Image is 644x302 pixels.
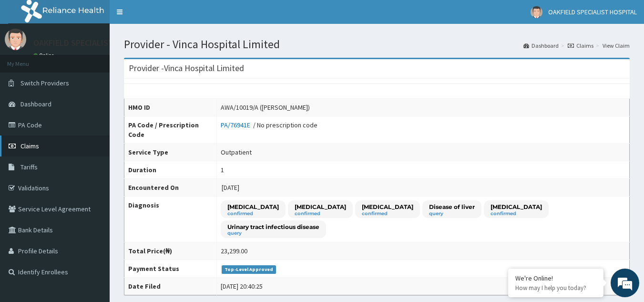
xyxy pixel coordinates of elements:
[295,211,346,216] small: confirmed
[227,211,279,216] small: confirmed
[295,203,346,211] p: [MEDICAL_DATA]
[20,100,51,108] span: Dashboard
[221,165,224,175] div: 1
[523,42,559,50] a: Dashboard
[429,203,475,211] p: Disease of liver
[515,274,596,282] div: We're Online!
[124,242,217,260] th: Total Price(₦)
[124,179,217,197] th: Encountered On
[20,79,69,87] span: Switch Providers
[129,64,244,73] h3: Provider - Vinca Hospital Limited
[33,39,153,47] p: OAKFIELD SPECIALIST HOSPITAL
[603,42,630,50] a: View Claim
[124,278,217,295] th: Date Filed
[124,260,217,278] th: Payment Status
[124,99,217,116] th: HMO ID
[362,203,413,211] p: [MEDICAL_DATA]
[20,142,39,150] span: Claims
[227,203,279,211] p: [MEDICAL_DATA]
[362,211,413,216] small: confirmed
[221,121,253,129] a: PA/76941E
[491,211,542,216] small: confirmed
[20,163,38,171] span: Tariffs
[221,246,247,256] div: 23,299.00
[124,197,217,242] th: Diagnosis
[221,147,252,157] div: Outpatient
[5,29,26,50] img: User Image
[222,265,276,274] span: Top-Level Approved
[227,223,319,231] p: Urinary tract infectious disease
[515,284,596,292] p: How may I help you today?
[221,281,263,291] div: [DATE] 20:40:25
[124,144,217,161] th: Service Type
[221,120,317,130] div: / No prescription code
[548,8,637,16] span: OAKFIELD SPECIALIST HOSPITAL
[227,231,319,236] small: query
[124,116,217,144] th: PA Code / Prescription Code
[429,211,475,216] small: query
[222,183,239,192] span: [DATE]
[124,161,217,179] th: Duration
[491,203,542,211] p: [MEDICAL_DATA]
[124,38,630,51] h1: Provider - Vinca Hospital Limited
[221,103,310,112] div: AWA/10019/A ([PERSON_NAME])
[568,42,593,50] a: Claims
[33,52,56,59] a: Online
[531,6,542,18] img: User Image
